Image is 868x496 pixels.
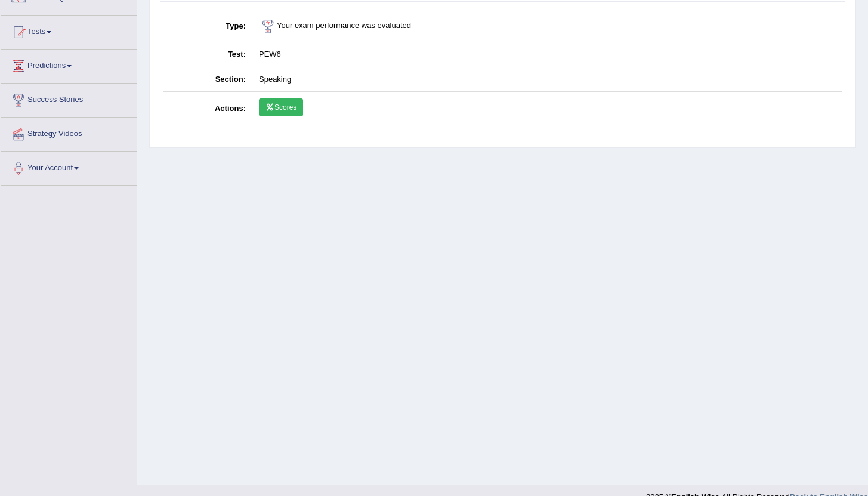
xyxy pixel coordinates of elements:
[1,16,137,45] a: Tests
[1,152,137,181] a: Your Account
[163,67,252,92] th: Section
[252,67,842,92] td: Speaking
[163,11,252,42] th: Type
[1,84,137,113] a: Success Stories
[163,42,252,67] th: Test
[252,42,842,67] td: PEW6
[163,92,252,127] th: Actions
[1,118,137,147] a: Strategy Videos
[252,11,842,42] td: Your exam performance was evaluated
[259,98,303,116] a: Scores
[1,50,137,79] a: Predictions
